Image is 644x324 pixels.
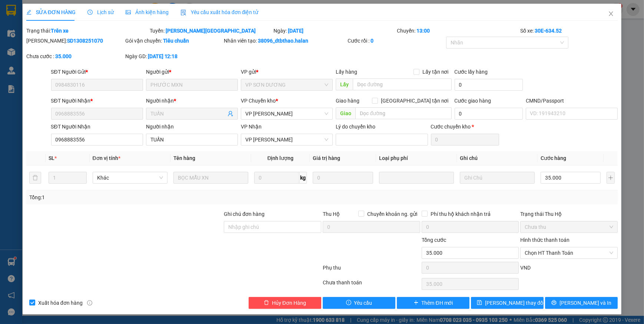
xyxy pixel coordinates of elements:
span: Giao [336,107,355,119]
span: kg [299,172,307,184]
input: 0 [313,172,373,184]
div: Trạng thái: [26,27,149,35]
b: [DATE] [288,28,303,34]
input: Dọc đường [353,79,451,90]
span: edit [26,10,31,15]
span: Hủy Đơn Hàng [272,299,306,307]
span: Chuyển khoản ng. gửi [364,210,420,218]
span: printer [551,300,557,306]
input: Ghi chú đơn hàng [224,221,321,233]
th: Ghi chú [457,151,538,166]
span: Thêm ĐH mới [422,299,453,307]
div: Chuyến: [396,27,519,35]
div: Trạng thái Thu Hộ [520,210,618,218]
b: 35.000 [55,53,72,59]
b: 30E-634.52 [535,28,562,34]
th: Loại phụ phí [376,151,457,166]
button: deleteHủy Đơn Hàng [249,297,321,309]
span: VP Chuyển kho [241,98,276,104]
span: save [477,300,482,306]
div: Số xe: [519,27,618,35]
span: Chọn HT Thanh Toán [525,247,613,258]
span: Giao hàng [336,98,359,104]
label: Ghi chú đơn hàng [224,211,265,217]
span: delete [264,300,269,306]
div: Ngày GD: [125,52,223,60]
input: Cước giao hàng [455,108,523,120]
button: plusThêm ĐH mới [397,297,469,309]
b: 13:00 [416,28,430,34]
span: user-add [228,111,233,117]
span: VND [520,265,531,271]
b: 38096_dtbthao.halan [258,38,308,44]
div: CMND/Passport [526,97,618,105]
span: Giá trị hàng [313,155,340,161]
span: Khác [97,172,163,183]
span: Thu Hộ [323,211,340,217]
div: Chưa thanh toán [322,278,421,291]
div: Cước rồi : [348,37,445,45]
span: VP Hoàng Văn Thụ [245,134,328,145]
div: Cước chuyển kho [431,123,499,131]
div: SĐT Người Nhận [51,123,143,131]
b: [DATE] 12:18 [148,53,178,59]
div: Gói vận chuyển: [125,37,223,45]
span: Ảnh kiện hàng [126,9,169,15]
span: Tên hàng [173,155,195,161]
button: save[PERSON_NAME] thay đổi [471,297,544,309]
span: [PERSON_NAME] và In [560,299,611,307]
span: Định lượng [267,155,293,161]
span: SỬA ĐƠN HÀNG [26,9,76,15]
span: Tổng cước [422,237,446,243]
button: exclamation-circleYêu cầu [323,297,395,309]
span: clock-circle [87,10,93,15]
span: Xuất hóa đơn hàng [35,299,86,307]
span: exclamation-circle [346,300,351,306]
span: Lịch sử [87,9,114,15]
div: Phụ thu [322,264,421,277]
div: Chưa cước : [26,52,124,60]
span: Chưa thu [525,221,613,233]
span: [PERSON_NAME] thay đổi [485,299,544,307]
div: Nhân viên tạo: [224,37,346,45]
span: [GEOGRAPHIC_DATA] tận nơi [378,97,452,105]
span: Lấy tận nơi [419,68,452,76]
span: close [608,11,614,17]
div: Người gửi [146,68,238,76]
div: VP gửi [241,68,333,76]
span: Yêu cầu xuất hóa đơn điện tử [180,9,259,15]
span: VP SƠN DƯƠNG [245,79,328,90]
input: VD: Bàn, Ghế [173,172,248,184]
span: SL [49,155,54,161]
span: Phí thu hộ khách nhận trả [428,210,494,218]
img: icon [180,10,186,16]
div: SĐT Người Gửi [51,68,143,76]
b: Trên xe [51,28,69,34]
span: Đơn vị tính [93,155,120,161]
button: Close [601,4,621,24]
label: Cước giao hàng [455,98,491,104]
label: Cước lấy hàng [455,69,488,75]
span: picture [126,10,131,15]
span: Cước hàng [541,155,566,161]
span: Yêu cầu [354,299,372,307]
span: VP Hoàng Gia [245,108,328,119]
span: Lấy hàng [336,69,357,75]
div: Lý do chuyển kho [336,123,428,131]
label: Hình thức thanh toán [520,237,570,243]
div: [PERSON_NAME]: [26,37,124,45]
input: Ghi Chú [460,172,535,184]
div: Ngày: [273,27,396,35]
span: Lấy [336,79,353,90]
button: printer[PERSON_NAME] và In [545,297,618,309]
span: plus [414,300,419,306]
div: VP Nhận [241,123,333,131]
input: Cước lấy hàng [455,79,523,91]
b: Tiêu chuẩn [163,38,189,44]
span: info-circle [87,300,92,305]
div: Người nhận [146,123,238,131]
div: Tuyến: [149,27,272,35]
div: Tổng: 1 [29,193,249,201]
b: SD1308251070 [67,38,103,44]
input: Dọc đường [355,107,451,119]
